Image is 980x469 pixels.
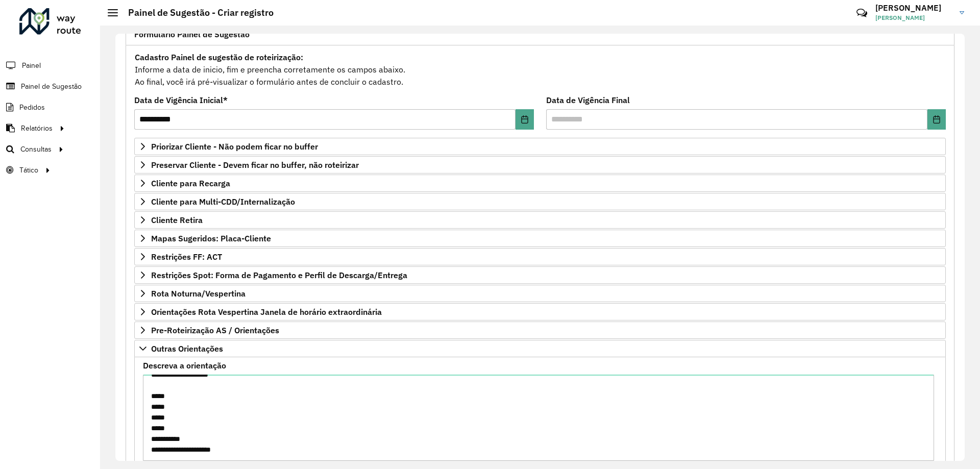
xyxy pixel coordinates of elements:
[118,7,274,18] h2: Painel de Sugestão - Criar registro
[22,60,41,71] span: Painel
[151,142,318,151] span: Priorizar Cliente - Não podem ficar no buffer
[134,30,250,38] span: Formulário Painel de Sugestão
[134,322,946,339] a: Pre-Roteirização AS / Orientações
[516,109,534,130] button: Choose Date
[151,161,359,169] span: Preservar Cliente - Devem ficar no buffer, não roteirizar
[875,3,952,13] h3: [PERSON_NAME]
[151,253,222,261] span: Restrições FF: ACT
[927,109,946,130] button: Choose Date
[151,234,271,242] span: Mapas Sugeridos: Placa-Cliente
[143,359,226,372] label: Descreva a orientação
[134,266,946,284] a: Restrições Spot: Forma de Pagamento e Perfil de Descarga/Entrega
[134,156,946,174] a: Preservar Cliente - Devem ficar no buffer, não roteirizar
[134,248,946,265] a: Restrições FF: ACT
[151,216,203,224] span: Cliente Retira
[134,230,946,247] a: Mapas Sugeridos: Placa-Cliente
[851,2,873,24] a: Contato Rápido
[134,51,946,88] div: Informe a data de inicio, fim e preencha corretamente os campos abaixo. Ao final, você irá pré-vi...
[134,211,946,229] a: Cliente Retira
[151,289,246,298] span: Rota Noturna/Vespertina
[134,94,228,106] label: Data de Vigência Inicial
[134,138,946,155] a: Priorizar Cliente - Não podem ficar no buffer
[546,94,630,106] label: Data de Vigência Final
[151,271,407,279] span: Restrições Spot: Forma de Pagamento e Perfil de Descarga/Entrega
[151,198,295,206] span: Cliente para Multi-CDD/Internalização
[151,344,223,353] span: Outras Orientações
[151,308,382,316] span: Orientações Rota Vespertina Janela de horário extraordinária
[151,326,279,334] span: Pre-Roteirização AS / Orientações
[21,81,82,92] span: Painel de Sugestão
[19,102,45,113] span: Pedidos
[134,303,946,320] a: Orientações Rota Vespertina Janela de horário extraordinária
[20,144,52,155] span: Consultas
[21,123,53,134] span: Relatórios
[875,13,952,22] span: [PERSON_NAME]
[134,175,946,192] a: Cliente para Recarga
[134,340,946,357] a: Outras Orientações
[19,165,38,176] span: Tático
[135,52,303,62] strong: Cadastro Painel de sugestão de roteirização:
[151,179,230,187] span: Cliente para Recarga
[134,193,946,210] a: Cliente para Multi-CDD/Internalização
[134,285,946,302] a: Rota Noturna/Vespertina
